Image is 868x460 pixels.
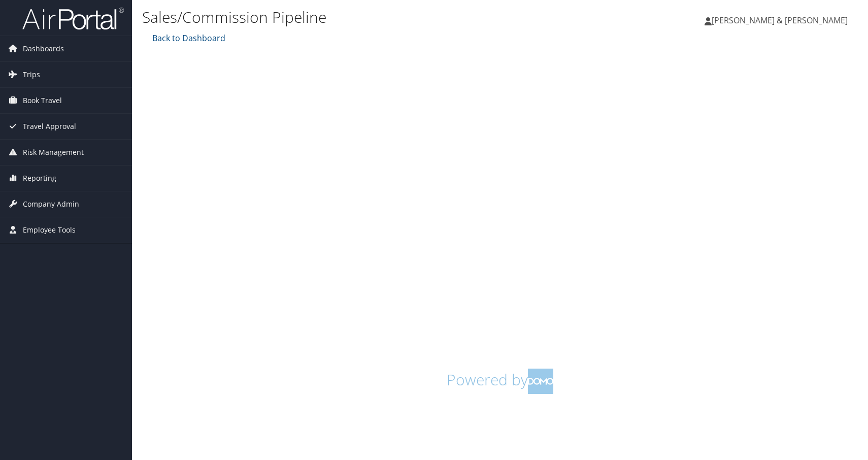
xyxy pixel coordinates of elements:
[23,114,76,139] span: Travel Approval
[23,62,40,87] span: Trips
[150,32,225,44] a: Back to Dashboard
[23,166,56,191] span: Reporting
[23,140,84,165] span: Risk Management
[23,191,79,217] span: Company Admin
[712,15,848,26] span: [PERSON_NAME] & [PERSON_NAME]
[23,88,62,113] span: Book Travel
[528,369,553,394] img: domo-logo.png
[23,36,64,61] span: Dashboards
[142,7,619,28] h1: Sales/Commission Pipeline
[705,5,858,36] a: [PERSON_NAME] & [PERSON_NAME]
[22,7,124,30] img: airportal-logo.png
[23,217,76,243] span: Employee Tools
[150,369,850,394] h1: Powered by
